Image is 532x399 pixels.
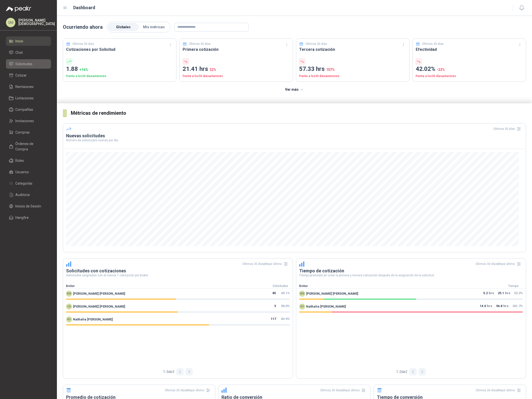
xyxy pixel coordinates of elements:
p: 42.02% [416,64,523,74]
span: 52.3 % [514,291,523,295]
span: Nathalia [PERSON_NAME] [306,304,346,309]
span: Auditoria [15,192,30,198]
p: hrs [480,304,492,310]
h3: Métricas de rendimiento [71,109,526,117]
span: Roles [15,158,24,163]
a: Auditoria [6,190,51,199]
a: Solicitudes [6,59,51,69]
span: 1 - 2 de 2 [396,369,407,374]
a: Usuarios [6,167,51,177]
h3: Nuevas solicitudes [66,133,523,139]
span: Compras [15,130,30,135]
h3: Tiempo de cotización [299,268,523,274]
h3: Primera cotización [183,46,290,53]
span: 32 % [210,68,216,72]
h1: Dashboard [73,4,95,11]
h3: Efectividad [416,46,523,53]
span: Chat [15,50,23,55]
div: Últimos 30 días | Mejor último [476,260,523,268]
div: Broker [296,284,501,288]
h3: Tercera cotización [299,46,406,53]
a: Compras [6,128,51,137]
div: Broker [63,284,268,288]
a: Remisiones [6,82,51,91]
p: Últimos 30 días [73,42,94,46]
span: 14.0 [480,304,486,310]
p: hrs [498,291,510,297]
span: 25.1 [498,291,504,297]
span: Remisiones [15,84,34,89]
div: MM [66,291,72,297]
p: 21.41 hrs [183,64,290,74]
img: Logo peakr [6,6,31,12]
span: [PERSON_NAME] [PERSON_NAME] [73,291,125,296]
span: 3 [274,304,276,310]
a: Cotizar [6,71,51,80]
div: Últimos 30 días | Mejor último [242,260,290,268]
span: Nathalia [PERSON_NAME] [73,317,113,322]
span: Usuarios [15,169,29,175]
h3: Cotizaciones por Solicitud [66,46,173,53]
span: Globales [116,25,131,29]
span: 63.9 % [281,317,290,321]
span: Licitaciones [15,95,34,101]
a: Inicio [6,36,51,46]
div: NO [66,316,72,322]
p: Últimos 30 días [306,42,327,46]
span: Órdenes de Compra [15,141,46,152]
p: Tiempo promedio en crear la primera y tercera cotización después de la asignación de la solicitud. [299,274,523,277]
p: hrs [496,304,508,310]
div: Últimos 30 días | Mejor último [320,386,367,394]
span: -23 % [437,68,445,72]
p: Frente a los 30 días anteriores [299,74,406,79]
a: Roles [6,156,51,165]
a: Categorías [6,179,51,188]
div: Últimos 30 días [493,125,523,133]
p: Número de solicitudes nuevas por día [66,139,523,142]
div: Tiempo [501,284,526,288]
h3: Solicitudes con cotizaciones [66,268,290,274]
p: [PERSON_NAME] [DEMOGRAPHIC_DATA] [18,19,55,26]
a: Chat [6,48,51,57]
a: Hangfire [6,213,51,222]
span: 1 - 3 de 3 [163,369,174,374]
a: Inicios de Sesión [6,201,51,211]
a: Licitaciones [6,93,51,103]
div: Últimos 30 días | Mejor último [165,386,212,394]
div: Últimos 30 días | Mejor último [476,386,523,394]
div: Solicitudes [268,284,293,288]
p: Frente a los 30 días anteriores [183,74,290,79]
p: Últimos 30 días [189,42,211,46]
span: [PERSON_NAME] [PERSON_NAME] [306,291,358,296]
div: LM [66,304,72,310]
span: Hangfire [15,215,29,220]
span: 107 % [326,68,335,72]
button: Ver más [282,85,307,95]
div: SM [6,18,15,27]
div: NO [299,304,305,310]
span: Cotizar [15,73,27,78]
span: Solicitudes [15,61,32,67]
span: + 16 % [79,68,88,72]
span: Inicio [15,38,23,44]
a: Compañías [6,105,51,114]
span: 96.8 [496,304,502,310]
span: 50.0 % [281,304,290,308]
p: Solicitudes asignadas con al menos 1 cotización por broker [66,274,290,277]
a: Invitaciones [6,116,51,126]
a: Órdenes de Compra [6,139,51,154]
span: Inicios de Sesión [15,203,41,209]
span: Mis métricas [143,25,165,29]
span: 201.7 % [512,304,523,308]
span: 85 [272,291,276,297]
p: 1.88 [66,64,173,74]
p: Frente a los 30 días anteriores [416,74,523,79]
span: [PERSON_NAME] [PERSON_NAME] [73,304,125,309]
span: Invitaciones [15,118,34,124]
p: Ocurriendo ahora [63,23,103,31]
span: 5.2 [483,291,488,297]
span: Categorías [15,181,32,186]
p: hrs [483,291,494,297]
span: 49.1 % [281,291,290,295]
p: 57.33 hrs [299,64,406,74]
